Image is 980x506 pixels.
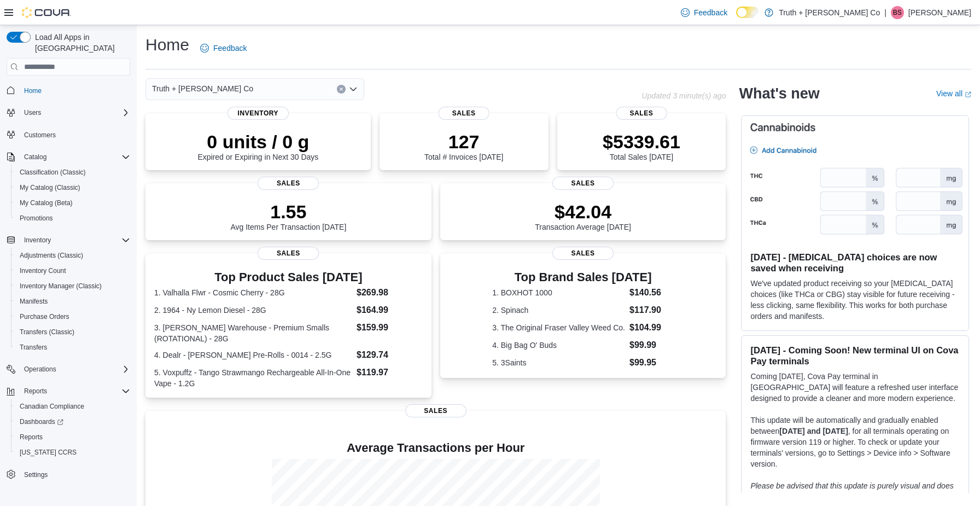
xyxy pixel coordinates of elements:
h2: What's new [739,85,819,102]
dt: 3. [PERSON_NAME] Warehouse - Premium Smalls (ROTATIONAL) - 28G [154,322,352,344]
dt: 5. 3Saints [492,357,625,368]
span: Inventory Manager (Classic) [15,280,130,293]
button: Catalog [20,150,51,164]
a: Transfers [15,341,51,354]
span: Truth + [PERSON_NAME] Co [152,82,253,95]
dd: $117.90 [629,304,674,317]
span: Adjustments (Classic) [15,249,130,262]
span: Operations [20,363,130,376]
p: $5339.61 [603,131,680,153]
button: Purchase Orders [11,309,135,324]
span: Reports [20,433,43,441]
button: Operations [2,362,135,377]
span: Sales [258,177,319,190]
span: Inventory Count [15,264,130,277]
span: Promotions [20,214,53,223]
button: Canadian Compliance [11,399,135,414]
a: Dashboards [11,414,135,429]
dd: $129.74 [357,348,423,362]
dt: 1. BOXHOT 1000 [492,287,625,298]
span: Canadian Compliance [15,400,130,413]
span: Classification (Classic) [20,168,86,177]
div: Expired or Expiring in Next 30 Days [197,131,318,161]
span: Adjustments (Classic) [20,251,83,260]
svg: External link [965,91,971,98]
button: Manifests [11,294,135,309]
a: Feedback [676,2,732,24]
button: My Catalog (Beta) [11,195,135,211]
span: Dashboards [15,415,130,428]
button: Reports [20,385,51,398]
span: Feedback [213,43,247,54]
p: We've updated product receiving so your [MEDICAL_DATA] choices (like THCa or CBG) stay visible fo... [750,278,960,322]
div: Avg Items Per Transaction [DATE] [230,201,346,231]
button: Inventory Manager (Classic) [11,278,135,294]
span: Home [24,86,42,95]
button: Inventory Count [11,263,135,278]
em: Please be advised that this update is purely visual and does not impact payment functionality. [750,481,953,501]
span: Reports [20,385,130,398]
input: Dark Mode [736,7,759,18]
span: Operations [24,365,56,374]
p: 127 [424,131,503,153]
span: Sales [439,107,489,120]
button: Inventory [2,232,135,248]
p: [PERSON_NAME] [908,6,971,19]
a: Adjustments (Classic) [15,249,87,262]
div: Total Sales [DATE] [603,131,680,161]
dd: $140.56 [629,286,674,299]
button: Settings [2,467,135,482]
span: My Catalog (Beta) [15,196,130,210]
h3: [DATE] - [MEDICAL_DATA] choices are now saved when receiving [750,252,960,274]
a: My Catalog (Classic) [15,181,85,194]
button: [US_STATE] CCRS [11,445,135,460]
span: [US_STATE] CCRS [20,448,77,457]
span: Users [24,108,41,117]
p: | [884,6,886,19]
button: Customers [2,127,135,143]
span: Purchase Orders [20,312,69,321]
a: Feedback [196,37,251,59]
button: Reports [2,383,135,399]
div: Total # Invoices [DATE] [424,131,503,161]
a: Purchase Orders [15,310,74,323]
h1: Home [145,34,189,56]
span: Catalog [24,153,46,161]
button: Home [2,82,135,98]
span: Classification (Classic) [15,166,130,179]
p: 1.55 [230,201,346,223]
span: Users [20,106,130,119]
a: Home [20,84,46,97]
span: Transfers (Classic) [20,328,74,336]
p: Coming [DATE], Cova Pay terminal in [GEOGRAPHIC_DATA] will feature a refreshed user interface des... [750,371,960,404]
span: Washington CCRS [15,446,130,459]
button: Clear input [337,85,346,94]
a: Inventory Count [15,264,71,277]
button: Inventory [20,234,55,247]
button: Promotions [11,211,135,226]
dd: $119.97 [357,366,423,379]
a: Settings [20,468,52,481]
button: Users [2,105,135,120]
span: Home [20,83,130,97]
span: Load All Apps in [GEOGRAPHIC_DATA] [31,32,130,54]
a: Dashboards [15,415,68,428]
dd: $269.98 [357,286,423,299]
dt: 3. The Original Fraser Valley Weed Co. [492,322,625,333]
h4: Average Transactions per Hour [154,441,717,455]
a: View allExternal link [936,89,971,98]
span: Manifests [20,297,48,306]
span: Settings [24,470,48,479]
a: Promotions [15,212,57,225]
dd: $104.99 [629,321,674,334]
a: Manifests [15,295,52,308]
span: Feedback [694,7,727,18]
button: Transfers (Classic) [11,324,135,340]
span: Canadian Compliance [20,402,84,411]
h3: Top Product Sales [DATE] [154,271,423,284]
dd: $99.95 [629,356,674,369]
span: Catalog [20,150,130,164]
a: Transfers (Classic) [15,325,79,339]
span: Sales [552,247,614,260]
p: $42.04 [535,201,631,223]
